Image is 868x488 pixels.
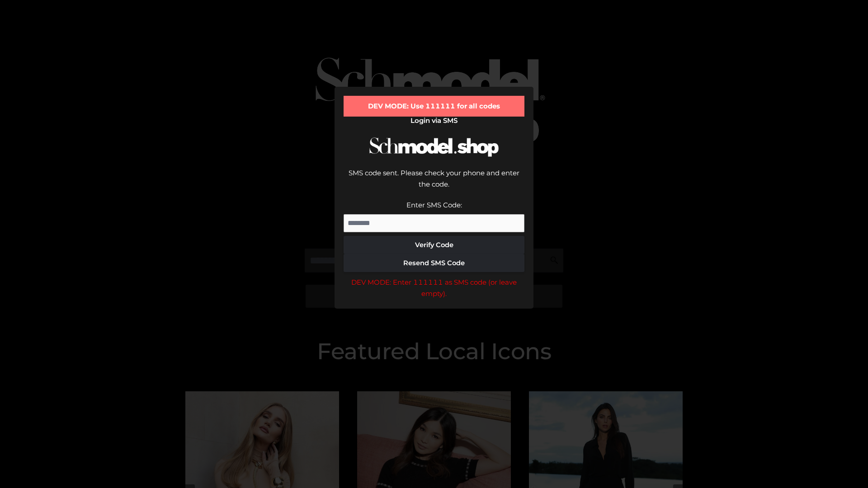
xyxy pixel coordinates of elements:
[344,236,524,254] button: Verify Code
[366,129,502,165] img: Schmodel Logo
[344,254,524,272] button: Resend SMS Code
[344,277,524,300] div: DEV MODE: Enter 111111 as SMS code (or leave empty).
[344,117,524,125] h2: Login via SMS
[344,167,524,199] div: SMS code sent. Please check your phone and enter the code.
[344,96,524,117] div: DEV MODE: Use 111111 for all codes
[406,201,462,209] label: Enter SMS Code:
